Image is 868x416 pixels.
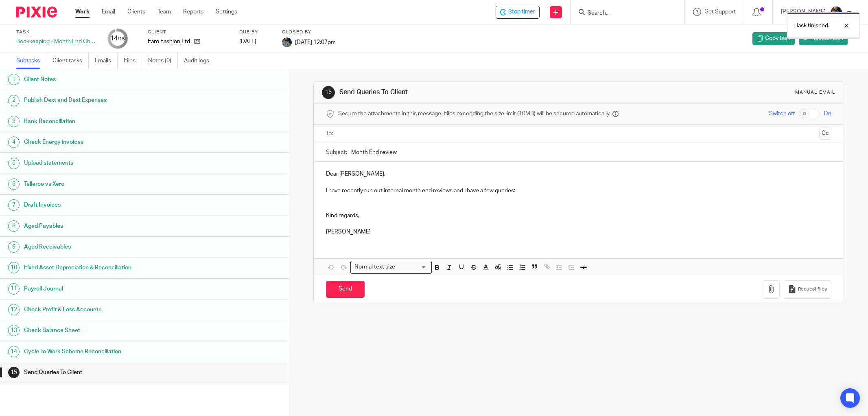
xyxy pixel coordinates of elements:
div: 9 [8,241,20,253]
p: Task finished. [796,22,829,30]
p: Faro Fashion Ltd [148,37,190,46]
a: Client tasks [52,53,89,69]
a: Team [157,8,171,16]
div: 3 [8,116,20,127]
div: 5 [8,158,20,169]
small: /15 [118,37,125,41]
h1: Cycle To Work Scheme Reconciliation [24,346,195,358]
div: 13 [8,325,20,336]
div: 6 [8,178,20,190]
label: Task [16,29,98,35]
label: To: [326,130,335,138]
div: 7 [8,199,20,211]
h1: Send Queries To Client [339,88,596,97]
div: 14 [110,34,125,43]
a: Email [102,8,115,16]
a: Clients [127,8,145,16]
a: Notes (0) [148,53,178,69]
div: Bookkeeping - Month End Checks [16,37,98,46]
a: Audit logs [184,53,215,69]
button: Request files [784,280,831,299]
h1: Publish Dext and Dext Expenses [24,94,195,106]
div: 14 [8,346,20,357]
div: 8 [8,220,20,232]
a: Reports [183,8,203,16]
span: Normal text size [352,263,397,271]
a: Work [75,8,90,16]
img: Jaskaran%20Singh.jpeg [282,37,292,47]
div: Search for option [350,261,432,273]
div: 4 [8,136,20,148]
h1: Client Notes [24,73,195,86]
label: Closed by [282,29,336,35]
label: Due by [239,29,272,35]
label: Subject: [326,148,347,156]
p: [PERSON_NAME] [326,228,831,236]
a: Subtasks [16,53,46,69]
div: Faro Fashion Ltd - Bookkeeping - Month End Checks [496,6,540,19]
input: Search for option [398,263,427,271]
div: 12 [8,304,20,315]
a: Settings [216,8,237,16]
h1: Upload statements [24,157,195,169]
h1: Draft Invoices [24,199,195,211]
p: Dear [PERSON_NAME], [326,170,831,178]
div: 15 [322,86,335,99]
img: Pixie [16,7,57,18]
div: 15 [8,367,20,378]
span: Secure the attachments in this message. Files exceeding the size limit (10MB) will be secured aut... [338,110,610,118]
h1: Aged Payables [24,220,195,232]
h1: Payroll Journal [24,283,195,295]
h1: Bank Reconciliation [24,115,195,128]
span: Switch off [769,110,795,118]
p: I have recently run out internal month end reviews and I have a few queries: [326,187,831,195]
div: [DATE] [239,37,272,46]
button: Cc [819,128,831,140]
h1: Aged Receivables [24,241,195,253]
span: On [824,110,831,118]
h1: Telleroo vs Xero [24,178,195,190]
h1: Check Energy invoices [24,136,195,148]
a: Emails [95,53,118,69]
a: Files [124,53,142,69]
div: 2 [8,95,20,106]
h1: Fixed Asset Depreciation & Reconciliation [24,262,195,274]
h1: Check Profit & Loss Accounts [24,304,195,316]
p: Kind regards, [326,211,831,220]
span: Request files [798,286,827,293]
label: Client [148,29,229,35]
div: 11 [8,283,20,295]
input: Send [326,281,365,298]
div: 1 [8,74,20,85]
h1: Check Balance Sheet [24,324,195,337]
img: Jaskaran%20Singh.jpeg [830,6,843,19]
div: Manual email [795,89,835,96]
div: 10 [8,262,20,273]
span: [DATE] 12:07pm [295,39,336,45]
h1: Send Queries To Client [24,366,195,379]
